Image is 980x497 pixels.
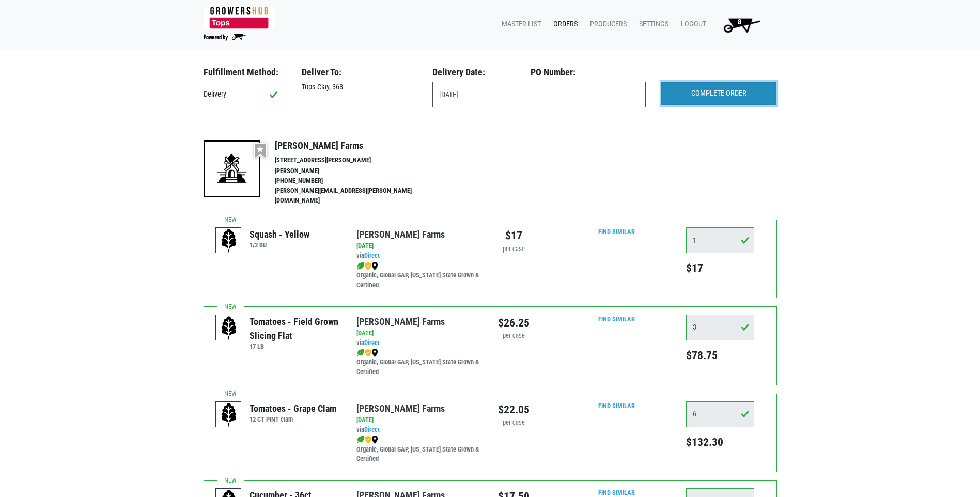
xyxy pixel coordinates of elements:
div: via [356,251,482,261]
a: Direct [364,426,380,433]
h5: $17 [686,261,754,275]
div: [DATE] [356,329,482,338]
div: Organic, Global GAP, [US_STATE] State Grown & Certified [356,435,482,464]
img: leaf-e5c59151409436ccce96b2ca1b28e03c.png [356,262,365,270]
li: [PERSON_NAME][EMAIL_ADDRESS][PERSON_NAME][DOMAIN_NAME] [275,186,434,206]
a: Direct [364,252,380,259]
h6: 1/2 BU [250,241,309,249]
img: map_marker-0e94453035b3232a4d21701695807de9.png [371,436,378,444]
a: Orders [545,14,582,34]
li: [PERSON_NAME] [275,166,434,176]
img: placeholder-variety-43d6402dacf2d531de610a020419775a.svg [216,402,242,428]
li: [STREET_ADDRESS][PERSON_NAME] [275,156,434,165]
div: Tomatoes - Field Grown Slicing Flat [250,315,341,343]
img: leaf-e5c59151409436ccce96b2ca1b28e03c.png [356,436,365,444]
img: map_marker-0e94453035b3232a4d21701695807de9.png [371,262,378,270]
input: Qty [686,227,754,253]
a: [PERSON_NAME] Farms [356,403,445,414]
div: [DATE] [356,241,482,251]
img: placeholder-variety-43d6402dacf2d531de610a020419775a.svg [216,228,242,254]
a: [PERSON_NAME] Farms [356,229,445,240]
a: Logout [673,14,710,34]
h5: $78.75 [686,349,754,362]
h3: Fulfillment Method: [204,67,286,78]
input: COMPLETE ORDER [661,82,776,105]
a: Find Similar [598,402,635,410]
a: 8 [710,14,769,35]
img: safety-e55c860ca8c00a9c171001a62a92dabd.png [365,349,371,357]
div: [DATE] [356,415,482,425]
input: Select Date [432,82,515,107]
div: Tomatoes - Grape Clam [250,401,336,415]
a: [PERSON_NAME] Farms [356,316,445,327]
a: Direct [364,339,380,347]
img: 279edf242af8f9d49a69d9d2afa010fb.png [204,7,275,29]
div: $22.05 [498,401,530,418]
h5: $132.30 [686,436,754,449]
img: Cart [719,14,765,35]
div: Squash - Yellow [250,227,309,241]
h3: PO Number: [531,67,646,78]
input: Qty [686,401,754,427]
div: per case [498,418,530,428]
div: per case [498,244,530,254]
div: Tops Clay, 368 [294,82,425,93]
a: Find Similar [598,315,635,323]
input: Qty [686,315,754,340]
h6: 17 LB [250,343,341,350]
img: safety-e55c860ca8c00a9c171001a62a92dabd.png [365,262,371,270]
div: via [356,425,482,435]
img: leaf-e5c59151409436ccce96b2ca1b28e03c.png [356,349,365,357]
a: Producers [582,14,631,34]
div: $26.25 [498,315,530,331]
h4: [PERSON_NAME] Farms [275,140,434,151]
h6: 12 CT PINT clam [250,415,336,423]
div: $17 [498,227,530,244]
h3: Delivery Date: [432,67,515,78]
li: [PHONE_NUMBER] [275,176,434,186]
img: placeholder-variety-43d6402dacf2d531de610a020419775a.svg [216,315,242,341]
span: 8 [738,18,741,26]
a: Master List [493,14,545,34]
img: Powered by Big Wheelbarrow [204,34,246,41]
h3: Deliver To: [302,67,417,78]
div: via [356,338,482,348]
div: per case [498,331,530,341]
div: Organic, Global GAP, [US_STATE] State Grown & Certified [356,261,482,290]
img: map_marker-0e94453035b3232a4d21701695807de9.png [371,349,378,357]
a: Find Similar [598,489,635,496]
a: Settings [631,14,673,34]
img: 19-7441ae2ccb79c876ff41c34f3bd0da69.png [204,140,260,197]
a: Find Similar [598,228,635,236]
div: Organic, Global GAP, [US_STATE] State Grown & Certified [356,348,482,377]
img: safety-e55c860ca8c00a9c171001a62a92dabd.png [365,436,371,444]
